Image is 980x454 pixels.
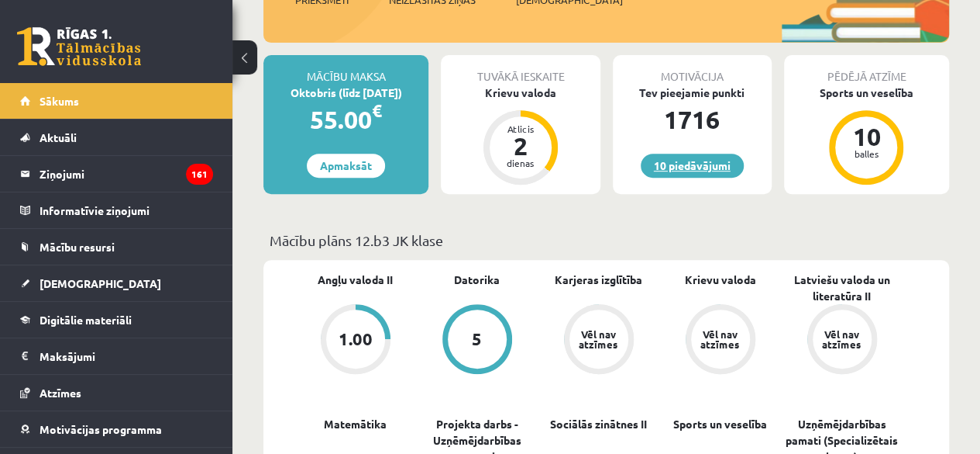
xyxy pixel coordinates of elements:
div: 10 [843,124,889,149]
div: 1.00 [339,331,373,348]
a: Vēl nav atzīmes [538,304,659,377]
span: Digitālie materiāli [40,313,132,327]
a: [DEMOGRAPHIC_DATA] [20,265,213,301]
div: Oktobris (līdz [DATE]) [263,85,428,101]
span: Sākums [40,94,79,108]
i: 161 [186,164,213,185]
legend: Informatīvie ziņojumi [40,192,213,228]
span: Atzīmes [40,386,81,400]
a: 1.00 [294,304,416,377]
a: Latviešu valoda un literatūra II [781,272,903,304]
div: 1716 [613,101,772,138]
a: Rīgas 1. Tālmācības vidusskola [17,27,141,66]
div: Motivācija [613,55,772,85]
div: Sports un veselība [784,85,949,101]
a: Motivācijas programma [20,411,213,447]
a: Krievu valoda [685,272,756,288]
div: 55.00 [263,101,428,138]
a: Informatīvie ziņojumi [20,192,213,228]
a: Mācību resursi [20,229,213,265]
a: Vēl nav atzīmes [781,304,903,377]
div: Vēl nav atzīmes [699,329,742,349]
legend: Maksājumi [40,338,213,374]
div: balles [843,149,889,158]
a: Datorika [454,272,500,288]
div: Tuvākā ieskaite [441,55,600,85]
div: Vēl nav atzīmes [820,329,864,349]
a: Sports un veselība 10 balles [784,85,949,187]
a: Atzīmes [20,375,213,411]
div: 2 [497,133,544,158]
div: Tev pieejamie punkti [613,85,772,101]
span: Aktuāli [40,130,77,144]
div: Vēl nav atzīmes [577,329,621,349]
span: Mācību resursi [40,240,115,254]
div: dienas [497,158,544,168]
div: 5 [472,331,482,348]
div: Krievu valoda [441,85,600,101]
div: Atlicis [497,124,544,133]
p: Mācību plāns 12.b3 JK klase [270,230,943,251]
legend: Ziņojumi [40,156,213,192]
span: € [372,99,382,122]
a: Aktuāli [20,120,213,155]
div: Pēdējā atzīme [784,55,949,85]
a: Ziņojumi161 [20,156,213,192]
a: 5 [416,304,538,377]
span: Motivācijas programma [40,422,162,436]
a: 10 piedāvājumi [641,154,744,178]
span: [DEMOGRAPHIC_DATA] [40,276,161,290]
a: Sākums [20,83,213,119]
a: Vēl nav atzīmes [659,304,781,377]
a: Maksājumi [20,338,213,374]
a: Sociālās zinātnes II [550,416,647,432]
div: Mācību maksa [263,55,428,85]
a: Matemātika [324,416,387,432]
a: Apmaksāt [307,154,385,178]
a: Angļu valoda II [318,272,393,288]
a: Karjeras izglītība [555,272,642,288]
a: Digitālie materiāli [20,302,213,338]
a: Sports un veselība [673,416,767,432]
a: Krievu valoda Atlicis 2 dienas [441,85,600,187]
